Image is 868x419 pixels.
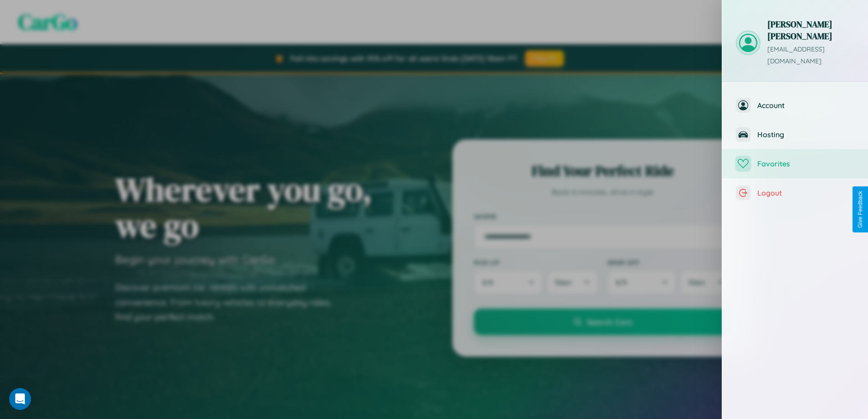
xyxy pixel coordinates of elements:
div: Open Intercom Messenger [9,388,31,410]
button: Logout [722,178,868,207]
div: Give Feedback [857,191,863,228]
button: Hosting [722,120,868,149]
p: [EMAIL_ADDRESS][DOMAIN_NAME] [767,44,854,67]
span: Favorites [757,159,854,168]
span: Logout [757,188,854,197]
span: Hosting [757,130,854,139]
button: Favorites [722,149,868,178]
h3: [PERSON_NAME] [PERSON_NAME] [767,18,854,42]
button: Account [722,91,868,120]
span: Account [757,101,854,110]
